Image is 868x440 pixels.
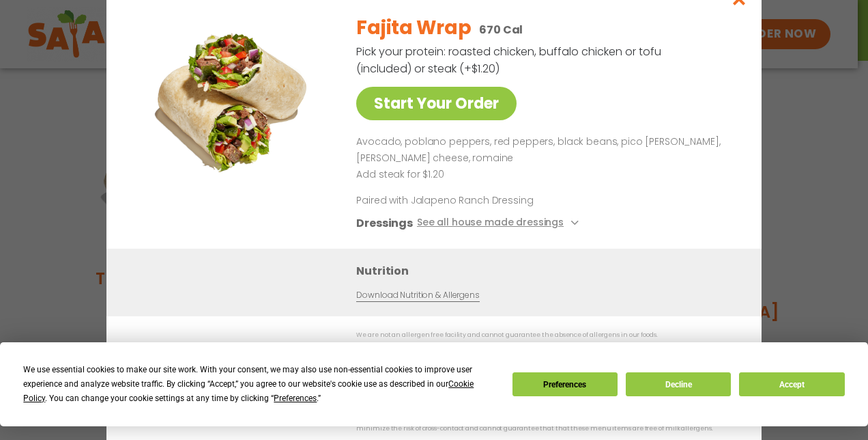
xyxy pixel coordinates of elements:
h3: Nutrition [356,263,741,280]
p: Avocado, poblano peppers, red peppers, black beans, pico [PERSON_NAME], [PERSON_NAME] cheese, rom... [356,134,729,167]
p: 670 Cal [479,21,523,38]
h2: Fajita Wrap [356,14,471,42]
a: Download Nutrition & Allergens [356,290,479,303]
p: Pick your protein: roasted chicken, buffalo chicken or tofu (included) or steak (+$1.20) [356,43,663,77]
button: Preferences [512,372,618,396]
a: Start Your Order [356,87,517,120]
div: We use essential cookies to make our site work. With your consent, we may also use non-essential ... [23,363,495,406]
button: Decline [626,372,731,396]
span: Preferences [274,394,317,403]
button: Accept [739,372,844,396]
h3: Dressings [356,215,413,232]
p: Add steak for $1.20 [356,167,729,183]
button: See all house made dressings [417,215,583,232]
p: We are not an allergen free facility and cannot guarantee the absence of allergens in our foods. [356,330,734,340]
img: Featured product photo for Fajita Wrap [137,3,328,195]
p: Paired with Jalapeno Ranch Dressing [356,194,609,208]
div: Page 1 [356,134,729,182]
